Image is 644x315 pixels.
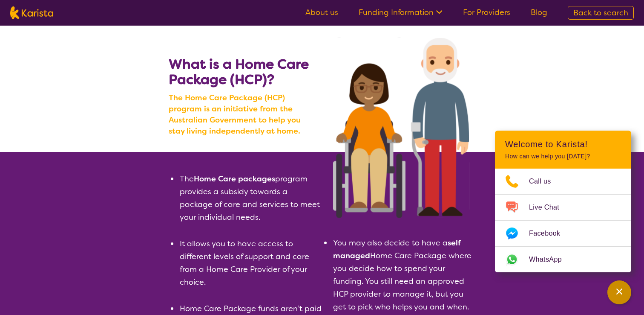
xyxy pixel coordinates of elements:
[505,153,621,160] p: How can we help you [DATE]?
[179,172,322,224] li: The program provides a subsidy towards a package of care and services to meet your individual needs.
[169,55,309,88] b: What is a Home Care Package (HCP)?
[529,201,569,214] span: Live Chat
[529,253,572,266] span: WhatsApp
[495,131,631,272] div: Channel Menu
[359,7,443,17] a: Funding Information
[333,38,469,218] img: Search NDIS services with Karista
[529,175,561,188] span: Call us
[531,7,547,17] a: Blog
[573,8,628,18] span: Back to search
[305,7,338,17] a: About us
[568,6,634,20] a: Back to search
[495,169,631,272] ul: Choose channel
[179,237,322,289] li: It allows you to have access to different levels of support and care from a Home Care Provider of...
[505,139,621,149] h2: Welcome to Karista!
[529,227,570,240] span: Facebook
[495,247,631,272] a: Web link opens in a new tab.
[463,7,510,17] a: For Providers
[10,6,53,19] img: Karista logo
[607,280,631,304] button: Channel Menu
[194,174,275,184] b: Home Care packages
[169,92,318,137] b: The Home Care Package (HCP) program is an initiative from the Australian Government to help you s...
